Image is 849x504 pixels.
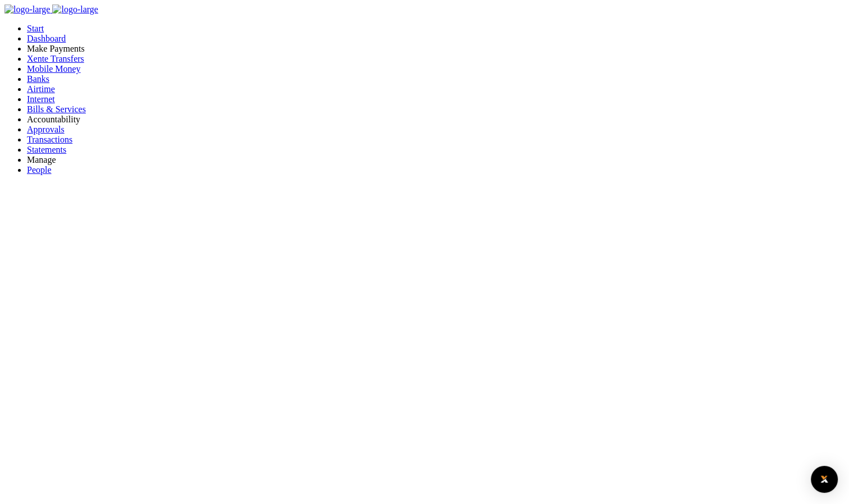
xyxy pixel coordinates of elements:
img: logo-large [4,4,50,15]
a: logo-small logo-large logo-large [4,4,98,14]
a: Transactions [27,135,72,144]
img: logo-large [52,4,98,15]
a: Statements [27,145,66,154]
a: Approvals [27,125,65,134]
li: M [27,44,845,54]
a: Start [27,24,44,33]
li: M [27,155,845,165]
a: Xente Transfers [27,54,84,63]
div: Open Intercom Messenger [811,466,838,493]
span: countability [38,114,80,124]
a: Bills & Services [27,104,86,114]
li: Ac [27,114,845,125]
a: Mobile Money [27,64,81,74]
a: Internet [27,94,55,104]
a: Dashboard [27,34,66,43]
a: Airtime [27,84,55,94]
span: ake Payments [35,44,84,53]
a: Banks [27,74,49,84]
span: anage [35,155,56,164]
a: People [27,165,52,175]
